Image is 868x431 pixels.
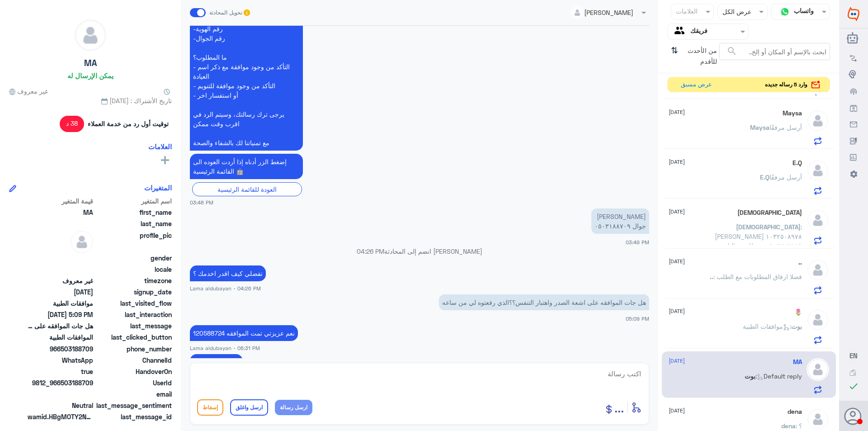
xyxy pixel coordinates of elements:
h6: يمكن الإرسال له [67,71,113,80]
span: [DATE] [669,108,685,116]
img: defaultAdmin.png [807,159,829,182]
span: timezone [95,276,172,285]
h6: العلامات [148,142,172,151]
span: هل جات الموافقه على اشعة الصدر واهتبار التنفس؟؟الذي رفعتوه لي من ساعه [28,321,93,331]
span: email [95,389,172,399]
span: search [726,46,737,57]
span: Lama aldubayan - 04:26 PM [190,284,261,292]
button: الصورة الشخصية [845,407,862,425]
span: true [28,367,93,376]
h6: المتغيرات [144,184,172,192]
img: whatsapp.png [778,5,792,19]
button: ارسل واغلق [230,399,268,416]
img: defaultAdmin.png [807,358,829,381]
h5: 🌷 [794,308,802,316]
span: phone_number [95,344,172,354]
span: وارد 5 رساله جديده [765,81,807,89]
button: عرض مسبق [677,77,716,92]
img: defaultAdmin.png [71,231,93,253]
span: [DATE] [669,158,685,166]
h5: MA [84,58,97,68]
span: 05:09 PM [626,316,649,322]
span: : ؟ [796,422,802,430]
span: [DATE] [669,307,685,315]
img: defaultAdmin.png [807,308,829,331]
h5: Mohammed [737,209,802,217]
span: null [28,389,93,399]
span: [DEMOGRAPHIC_DATA] [736,223,801,231]
img: defaultAdmin.png [807,209,829,232]
span: أرسل مرفقًا [769,123,802,131]
img: defaultAdmin.png [75,20,106,51]
span: [DATE] [669,208,685,216]
span: HandoverOn [95,367,172,376]
span: أرسل مرفقًا [769,173,802,181]
span: wamid.HBgMOTY2NTAzMTg4NzA5FQIAEhgUM0EwNTE1RUIyODdEMjE0RUJGMjUA [28,412,93,422]
h5: E.Q [793,159,802,167]
span: 966503188709 [28,344,93,354]
span: تحويل المحادثة [209,9,242,17]
span: 03:49 PM [626,239,649,245]
span: locale [95,265,172,274]
div: العودة للقائمة الرئيسية [192,182,302,196]
p: 12/8/2025, 6:32 PM [190,354,243,370]
span: EN [849,351,858,360]
span: first_name [95,208,172,217]
span: بوت [745,372,755,380]
span: 0 [28,401,93,410]
span: : موافقات الطبية [743,322,791,330]
span: MA [28,208,93,217]
p: 12/8/2025, 4:26 PM [190,265,266,281]
span: 38 د [60,116,85,132]
span: last_visited_flow [95,298,172,308]
i: ⇅ [671,43,678,66]
span: 2025-08-12T14:09:07.561Z [28,310,93,319]
span: dena [781,422,796,430]
input: ابحث بالإسم أو المكان أو إلخ.. [720,43,830,60]
p: [PERSON_NAME] انضم إلى المحادثة [190,246,649,256]
span: last_interaction [95,310,172,319]
span: : Default reply [755,372,802,380]
span: profile_pic [95,231,172,251]
img: defaultAdmin.png [807,109,829,132]
span: بوت [791,322,802,330]
span: غير معروف [28,276,93,285]
span: موافقات الطبية [28,298,93,308]
span: Maysa [750,123,769,131]
span: UserId [95,378,172,388]
img: defaultAdmin.png [807,259,829,281]
button: إسقاط [197,399,223,416]
span: 9812_966503188709 [28,378,93,388]
img: defaultAdmin.png [807,408,829,431]
span: 04:26 PM [357,247,384,255]
span: 03:48 PM [190,199,213,206]
span: E.Q [760,173,769,181]
span: last_message [95,321,172,331]
span: last_name [95,219,172,228]
p: 12/8/2025, 5:09 PM [439,294,649,310]
span: ... [614,399,624,415]
img: yourTeam.svg [675,25,688,38]
span: من الأحدث للأقدم [681,43,719,69]
h5: MA [793,358,802,366]
span: [DATE] [669,257,685,265]
span: null [28,265,93,274]
button: ارسل رسالة [275,400,312,415]
p: 12/8/2025, 3:48 PM [190,154,303,179]
span: 2025-08-12T12:48:09.827Z [28,287,93,297]
span: قيمة المتغير [28,196,93,206]
span: ChannelId [95,355,172,365]
h5: .. [798,259,802,266]
span: الموافقات الطبية [28,332,93,342]
span: signup_date [95,287,172,297]
button: search [726,44,737,59]
span: اسم المتغير [95,196,172,206]
span: last_message_id [95,412,172,422]
p: 12/8/2025, 6:31 PM [190,325,298,341]
p: 12/8/2025, 3:49 PM [591,208,649,234]
img: Widebot Logo [848,7,859,21]
span: [DATE] [669,407,685,415]
h5: Maysa [783,109,802,117]
span: [DATE] [669,357,685,365]
i: check [848,381,859,392]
